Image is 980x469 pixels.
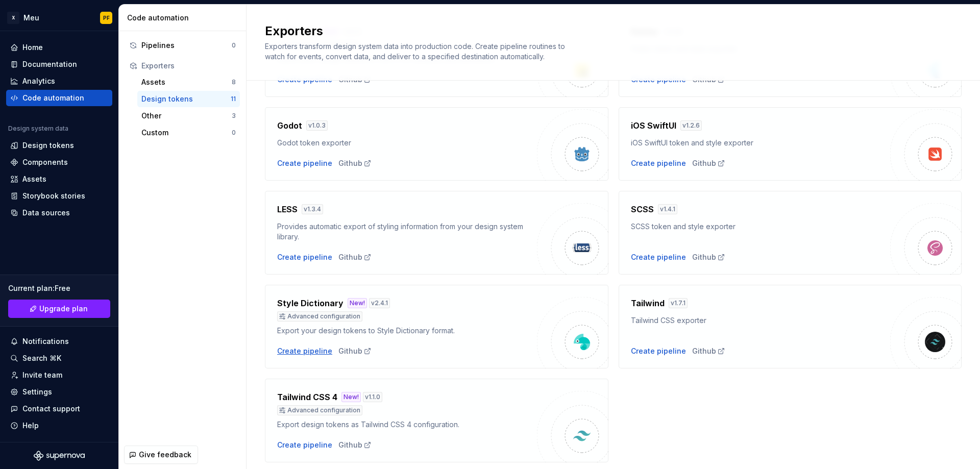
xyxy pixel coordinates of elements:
[22,387,52,397] div: Settings
[369,298,390,308] div: v 2.4.1
[22,140,74,151] div: Design tokens
[277,440,332,450] button: Create pipeline
[692,158,725,168] a: Github
[265,23,949,39] h2: Exporters
[2,7,116,29] button: XMeuPF
[141,61,236,71] div: Exporters
[277,405,362,415] div: Advanced configuration
[338,158,372,168] a: Github
[139,450,191,460] span: Give feedback
[277,158,332,168] button: Create pipeline
[6,188,112,204] a: Storybook stories
[631,346,686,356] button: Create pipeline
[137,108,240,124] button: Other3
[22,42,43,53] div: Home
[141,94,231,104] div: Design tokens
[277,391,337,403] h4: Tailwind CSS 4
[6,39,112,56] a: Home
[338,346,372,356] a: Github
[22,157,68,167] div: Components
[125,37,240,54] button: Pipelines0
[22,370,62,380] div: Invite team
[277,203,298,215] h4: LESS
[6,56,112,72] a: Documentation
[232,112,236,120] div: 3
[22,404,80,414] div: Contact support
[6,384,112,400] a: Settings
[22,76,55,86] div: Analytics
[137,91,240,107] button: Design tokens11
[277,252,332,262] button: Create pipeline
[6,367,112,383] a: Invite team
[631,315,891,326] div: Tailwind CSS exporter
[6,333,112,350] button: Notifications
[363,392,382,402] div: v 1.1.0
[39,304,88,314] span: Upgrade plan
[692,252,725,262] a: Github
[22,353,61,363] div: Search ⌘K
[306,120,328,131] div: v 1.0.3
[127,13,242,23] div: Code automation
[6,417,112,434] button: Help
[631,158,686,168] button: Create pipeline
[141,128,232,138] div: Custom
[302,204,323,214] div: v 1.3.4
[277,311,362,322] div: Advanced configuration
[631,138,891,148] div: iOS SwiftUI token and style exporter
[232,78,236,86] div: 8
[277,221,537,242] div: Provides automatic export of styling information from your design system library.
[23,13,39,23] div: Meu
[22,174,46,184] div: Assets
[680,120,702,131] div: v 1.2.6
[137,125,240,141] button: Custom0
[6,401,112,417] button: Contact support
[631,221,891,232] div: SCSS token and style exporter
[631,203,654,215] h4: SCSS
[22,93,84,103] div: Code automation
[658,204,677,214] div: v 1.4.1
[277,346,332,356] button: Create pipeline
[692,346,725,356] div: Github
[34,451,85,461] svg: Supernova Logo
[6,350,112,366] button: Search ⌘K
[669,298,688,308] div: v 1.7.1
[341,392,361,402] div: New!
[8,125,68,133] div: Design system data
[8,283,110,293] div: Current plan : Free
[277,326,537,336] div: Export your design tokens to Style Dictionary format.
[277,419,537,430] div: Export design tokens as Tailwind CSS 4 configuration.
[7,12,19,24] div: X
[6,73,112,89] a: Analytics
[6,137,112,154] a: Design tokens
[137,74,240,90] button: Assets8
[22,336,69,347] div: Notifications
[141,40,232,51] div: Pipelines
[277,297,344,309] h4: Style Dictionary
[631,297,665,309] h4: Tailwind
[338,440,372,450] div: Github
[338,252,372,262] a: Github
[6,171,112,187] a: Assets
[141,77,232,87] div: Assets
[348,298,367,308] div: New!
[103,14,110,22] div: PF
[6,205,112,221] a: Data sources
[22,208,70,218] div: Data sources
